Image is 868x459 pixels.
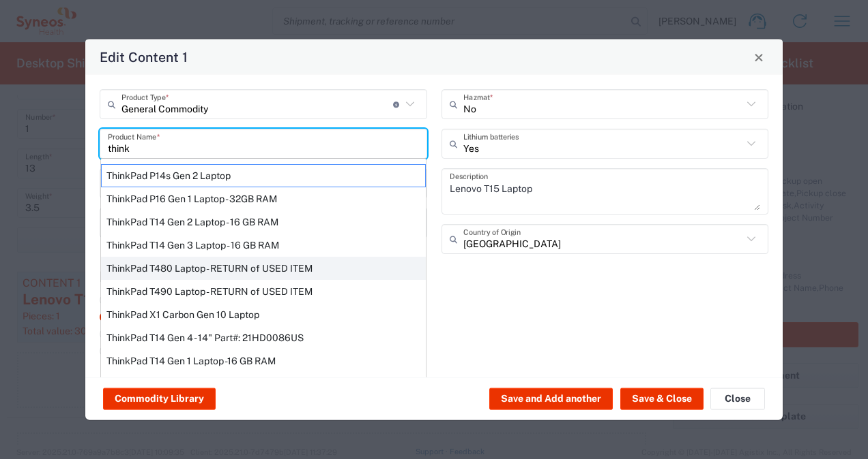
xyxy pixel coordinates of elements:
[100,329,322,341] label: Metal Packed with Equipment (UN3091, PI969)
[100,295,310,307] label: Ion Packed with Equipment (UN3481, PI966)
[101,210,426,234] div: ThinkPad T14 Gen 2 Laptop - 16 GB RAM
[100,346,322,358] label: Metal Contained in Equipment (UN3091, PI970)
[101,164,426,187] div: ThinkPad P14s Gen 2 Laptop
[101,349,426,373] div: ThinkPad T14 Gen 1 Laptop -16 GB RAM
[101,373,426,396] div: ThinkPad X1 Carbon Gen 12 - Laptop
[620,388,704,410] button: Save & Close
[101,257,426,280] div: ThinkPad T480 Laptop - RETURN of USED ITEM
[101,326,426,349] div: ThinkPad T14 Gen 4 - 14" Part#: 21HD0086US
[100,47,188,67] h4: Edit Content 1
[489,388,613,410] button: Save and Add another
[710,388,765,410] button: Close
[749,48,768,67] button: Close
[100,268,768,285] h4: Lithium batteries
[101,234,426,257] div: ThinkPad T14 Gen 3 Laptop - 16 GB RAM
[101,187,426,210] div: ThinkPad P16 Gen 1 Laptop - 32GB RAM
[101,303,426,326] div: ThinkPad X1 Carbon Gen 10 Laptop
[103,388,216,410] button: Commodity Library
[100,312,311,324] label: Ion Contained in Equipment (UN3481, PI967)
[101,280,426,303] div: ThinkPad T490 Laptop - RETURN of USED ITEM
